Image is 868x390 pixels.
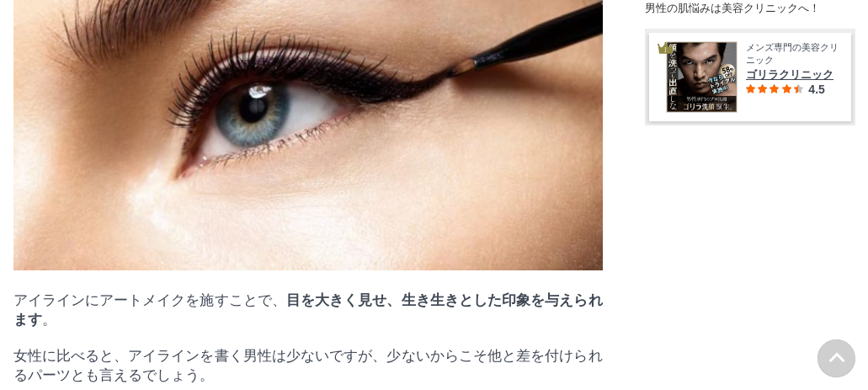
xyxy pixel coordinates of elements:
p: アイラインにアートメイクを施すことで、 。 [13,291,603,329]
strong: 目を大きく見せ、生き生きとした印象を与えられます [13,292,603,328]
span: 4.5 [808,83,824,96]
a: ゴリラ洗顔 メンズ専門の美容クリニック ゴリラクリニック 4.5 [666,41,839,113]
p: 女性に比べると、アイラインを書く男性は少ないですが、少ないからこそ他と差を付けられるパーツとも言えるでしょう。 [13,346,603,385]
span: メンズ専門の美容クリニック [746,41,839,67]
div: 男性の肌悩みは美容クリニックへ！ [645,1,855,16]
img: ゴリラ洗顔 [667,42,737,112]
img: PAGE UP [817,339,855,377]
span: ゴリラクリニック [746,67,839,83]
